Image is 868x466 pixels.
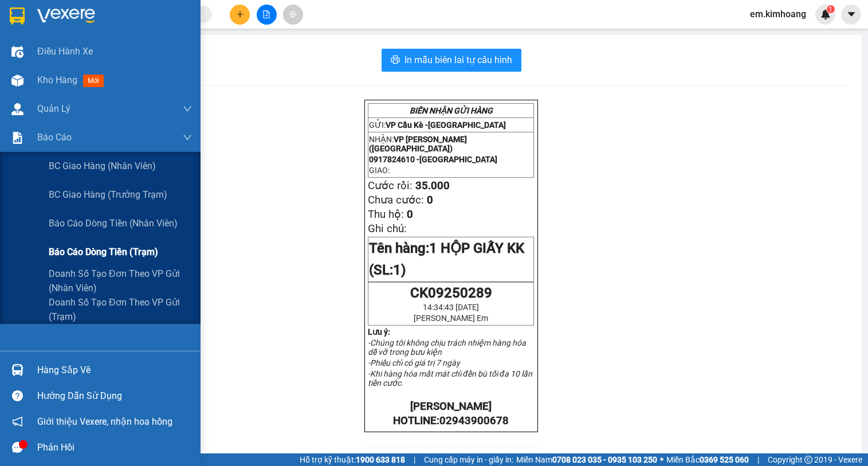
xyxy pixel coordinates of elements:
[369,166,390,175] span: GIAO:
[410,285,492,301] span: CK09250289
[393,414,509,427] strong: HOTLINE:
[841,5,861,25] button: caret-down
[424,453,513,466] span: Cung cấp máy in - giấy in:
[660,457,663,462] span: ⚪️
[183,133,192,142] span: down
[369,240,524,278] span: 1 HỘP GIẤY KK (SL:
[368,222,407,235] span: Ghi chú:
[368,327,390,336] strong: Lưu ý:
[11,75,23,87] img: warehouse-icon
[23,22,160,33] span: VP Cầu Kè -
[300,453,405,466] span: Hỗ trợ kỹ thuật:
[5,38,115,60] span: VP [PERSON_NAME] ([GEOGRAPHIC_DATA])
[804,456,812,464] span: copyright
[368,194,424,206] span: Chưa cước:
[49,159,156,173] span: BC giao hàng (nhân viên)
[368,358,460,367] em: -Phiếu chỉ có giá trị 7 ngày
[283,5,303,25] button: aim
[5,75,28,85] span: GIAO:
[391,55,400,66] span: printer
[410,106,493,115] strong: BIÊN NHẬN GỬI HÀNG
[419,155,497,164] span: [GEOGRAPHIC_DATA]
[49,267,192,295] span: Doanh số tạo đơn theo VP gửi (nhân viên)
[666,453,749,466] span: Miền Bắc
[828,5,832,13] span: 1
[404,53,512,67] span: In mẫu biên lai tự cấu hình
[11,46,23,58] img: warehouse-icon
[368,369,532,387] em: -Khi hàng hóa mất mát chỉ đền bù tối đa 10 lần tiền cước.
[37,130,72,144] span: Báo cáo
[183,104,192,113] span: down
[37,75,77,85] span: Kho hàng
[382,49,521,72] button: printerIn mẫu biên lai tự cấu hình
[49,187,167,202] span: BC giao hàng (trưởng trạm)
[368,338,526,357] em: -Chúng tôi không chịu trách nhiệm hàng hóa dễ vỡ trong bưu kiện
[428,120,506,130] span: [GEOGRAPHIC_DATA]
[552,455,657,464] strong: 0708 023 035 - 0935 103 250
[37,414,172,429] span: Giới thiệu Vexere, nhận hoa hồng
[827,5,835,13] sup: 1
[356,455,405,464] strong: 1900 633 818
[11,103,23,115] img: warehouse-icon
[516,453,657,466] span: Miền Nam
[61,62,150,73] span: [GEOGRAPHIC_DATA]
[37,439,192,456] div: Phản hồi
[415,179,450,192] span: 35.000
[12,416,23,427] span: notification
[410,400,492,413] strong: [PERSON_NAME]
[236,10,244,18] span: plus
[11,132,23,144] img: solution-icon
[49,295,192,324] span: Doanh số tạo đơn theo VP gửi (trạm)
[386,120,506,130] span: VP Cầu Kè -
[83,75,104,87] span: mới
[369,120,533,130] p: GỬI:
[414,453,415,466] span: |
[257,5,277,25] button: file-add
[289,10,297,18] span: aim
[5,22,167,33] p: GỬI:
[368,208,404,221] span: Thu hộ:
[369,135,467,153] span: VP [PERSON_NAME] ([GEOGRAPHIC_DATA])
[37,44,93,58] span: Điều hành xe
[423,303,479,312] span: 14:34:43 [DATE]
[5,38,167,60] p: NHẬN:
[72,22,160,33] span: [GEOGRAPHIC_DATA]
[757,453,759,466] span: |
[369,240,524,278] span: Tên hàng:
[820,9,831,19] img: icon-new-feature
[846,9,857,19] span: caret-down
[369,155,497,164] span: 0917824610 -
[741,7,815,21] span: em.kimhoang
[49,216,178,230] span: Báo cáo dòng tiền (nhân viên)
[12,442,23,453] span: message
[393,262,406,278] span: 1)
[10,7,25,25] img: logo-vxr
[37,362,192,379] div: Hàng sắp về
[5,62,150,73] span: 0917824610 -
[439,414,509,427] span: 02943900678
[369,135,533,153] p: NHẬN:
[262,10,270,18] span: file-add
[37,387,192,405] div: Hướng dẫn sử dụng
[11,364,23,376] img: warehouse-icon
[427,194,433,206] span: 0
[12,390,23,401] span: question-circle
[37,101,70,116] span: Quản Lý
[700,455,749,464] strong: 0369 525 060
[407,208,413,221] span: 0
[230,5,250,25] button: plus
[38,6,133,17] strong: BIÊN NHẬN GỬI HÀNG
[49,245,158,259] span: Báo cáo dòng tiền (trạm)
[414,314,488,323] span: [PERSON_NAME] Em
[368,179,413,192] span: Cước rồi:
